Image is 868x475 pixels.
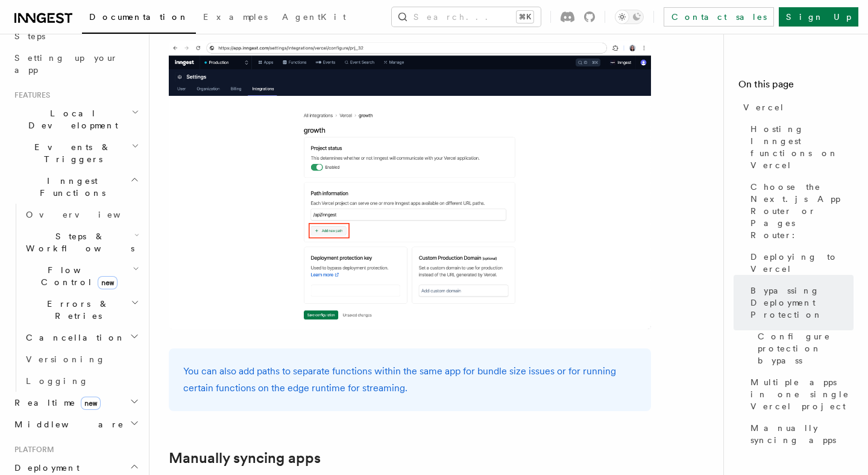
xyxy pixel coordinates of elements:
[21,327,142,348] button: Cancellation
[21,225,142,259] button: Steps & Workflows
[750,285,854,321] span: Bypassing Deployment Protection
[82,4,196,34] a: Documentation
[746,176,854,246] a: Choose the Next.js App Router or Pages Router:
[26,210,150,219] span: Overview
[746,118,854,176] a: Hosting Inngest functions on Vercel
[10,141,131,165] span: Events & Triggers
[21,370,142,392] a: Logging
[10,414,142,435] button: Middleware
[10,90,50,100] span: Features
[196,4,275,33] a: Examples
[753,326,854,371] a: Configure protection bypass
[10,170,142,204] button: Inngest Functions
[169,450,321,467] a: Manually syncing apps
[10,107,131,131] span: Local Development
[615,10,644,24] button: Toggle dark mode
[10,102,142,136] button: Local Development
[392,7,541,27] button: Search...⌘K
[275,4,353,33] a: AgentKit
[10,47,142,81] a: Setting up your app
[746,280,854,326] a: Bypassing Deployment Protection
[203,12,268,22] span: Examples
[10,204,142,392] div: Inngest Functions
[14,53,118,75] span: Setting up your app
[750,181,854,241] span: Choose the Next.js App Router or Pages Router:
[10,462,80,474] span: Deployment
[10,392,142,414] button: Realtimenew
[10,175,130,199] span: Inngest Functions
[26,354,105,364] span: Versioning
[169,41,651,329] img: Add new path information button in the Inngest dashboard
[746,246,854,280] a: Deploying to Vercel
[89,12,189,22] span: Documentation
[746,371,854,417] a: Multiple apps in one single Vercel project
[98,276,118,289] span: new
[750,376,854,412] span: Multiple apps in one single Vercel project
[517,11,533,23] kbd: ⌘K
[21,348,142,370] a: Versioning
[21,332,125,344] span: Cancellation
[743,101,785,113] span: Vercel
[738,96,854,118] a: Vercel
[758,330,854,366] span: Configure protection bypass
[21,298,131,322] span: Errors & Retries
[738,77,854,96] h4: On this page
[21,230,134,254] span: Steps & Workflows
[21,204,142,225] a: Overview
[81,397,101,410] span: new
[21,293,142,327] button: Errors & Retries
[169,348,651,411] div: You can also add paths to separate functions within the same app for bundle size issues or for ru...
[282,12,346,22] span: AgentKit
[746,417,854,451] a: Manually syncing apps
[779,7,858,27] a: Sign Up
[10,136,142,170] button: Events & Triggers
[750,123,854,171] span: Hosting Inngest functions on Vercel
[750,251,854,275] span: Deploying to Vercel
[750,422,854,446] span: Manually syncing apps
[21,259,142,293] button: Flow Controlnew
[21,264,133,288] span: Flow Control
[10,397,101,409] span: Realtime
[10,418,124,430] span: Middleware
[10,445,54,455] span: Platform
[664,7,774,27] a: Contact sales
[26,376,89,386] span: Logging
